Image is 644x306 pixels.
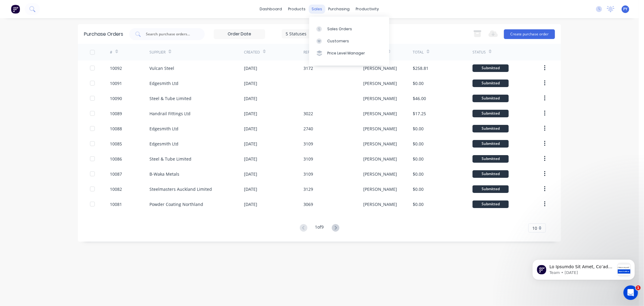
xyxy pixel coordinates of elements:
[149,171,179,177] div: B-Waka Metals
[363,125,397,132] div: [PERSON_NAME]
[110,95,122,102] div: 10090
[623,285,638,300] iframe: Intercom live chat
[363,80,397,86] div: [PERSON_NAME]
[286,31,329,37] div: 5 Statuses
[303,65,313,71] div: 3172
[309,5,325,14] div: sales
[303,125,313,132] div: 2740
[473,185,509,193] div: Submitted
[413,201,424,207] div: $0.00
[110,141,122,147] div: 10085
[523,247,644,290] iframe: Intercom notifications message
[303,186,313,192] div: 3129
[285,5,309,14] div: products
[110,65,122,71] div: 10092
[315,224,324,233] div: 1 of 9
[244,141,257,147] div: [DATE]
[303,50,323,55] div: Reference
[473,140,509,148] div: Submitted
[413,95,426,102] div: $46.00
[244,110,257,117] div: [DATE]
[303,156,313,162] div: 3109
[309,47,389,59] a: Price Level Manager
[363,65,397,71] div: [PERSON_NAME]
[244,201,257,207] div: [DATE]
[244,95,257,102] div: [DATE]
[353,5,382,14] div: productivity
[473,50,486,55] div: Status
[149,80,178,86] div: Edgesmith Ltd
[149,125,178,132] div: Edgesmith Ltd
[473,200,509,208] div: Submitted
[473,125,509,132] div: Submitted
[244,125,257,132] div: [DATE]
[413,186,424,192] div: $0.00
[84,31,123,38] div: Purchase Orders
[244,186,257,192] div: [DATE]
[473,110,509,117] div: Submitted
[303,141,313,147] div: 3109
[363,141,397,147] div: [PERSON_NAME]
[413,156,424,162] div: $0.00
[214,30,265,39] input: Order Date
[303,171,313,177] div: 3109
[413,50,424,55] div: Total
[244,65,257,71] div: [DATE]
[110,110,122,117] div: 10089
[327,50,365,56] div: Price Level Manager
[303,110,313,117] div: 3022
[413,125,424,132] div: $0.00
[363,110,397,117] div: [PERSON_NAME]
[149,156,191,162] div: Steel & Tube Limited
[11,5,20,14] img: Factory
[110,186,122,192] div: 10082
[244,171,257,177] div: [DATE]
[149,110,191,117] div: Handrail Fittings Ltd
[473,64,509,72] div: Submitted
[325,5,353,14] div: purchasing
[363,95,397,102] div: [PERSON_NAME]
[363,201,397,207] div: [PERSON_NAME]
[413,65,428,71] div: $258.81
[244,80,257,86] div: [DATE]
[473,155,509,163] div: Submitted
[244,50,260,55] div: Created
[110,80,122,86] div: 10091
[110,171,122,177] div: 10087
[413,171,424,177] div: $0.00
[327,26,352,32] div: Sales Orders
[244,156,257,162] div: [DATE]
[327,38,349,44] div: Customers
[363,186,397,192] div: [PERSON_NAME]
[110,201,122,207] div: 10081
[636,285,641,290] span: 1
[110,156,122,162] div: 10086
[110,50,112,55] div: #
[110,125,122,132] div: 10088
[149,141,178,147] div: Edgesmith Ltd
[623,6,628,12] span: PY
[149,50,165,55] div: Supplier
[473,80,509,87] div: Submitted
[149,201,203,207] div: Powder Coating Northland
[504,29,555,39] button: Create purchase order
[309,23,389,35] a: Sales Orders
[149,186,212,192] div: Steelmasters Auckland Limited
[26,23,91,28] p: Message from Team, sent 1w ago
[149,95,191,102] div: Steel & Tube Limited
[145,31,195,37] input: Search purchase orders...
[473,95,509,102] div: Submitted
[363,171,397,177] div: [PERSON_NAME]
[363,156,397,162] div: [PERSON_NAME]
[149,65,174,71] div: Vulcan Steel
[413,110,426,117] div: $17.25
[303,201,313,207] div: 3069
[532,225,537,231] span: 10
[473,170,509,178] div: Submitted
[257,5,285,14] a: dashboard
[309,35,389,47] a: Customers
[413,80,424,86] div: $0.00
[413,141,424,147] div: $0.00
